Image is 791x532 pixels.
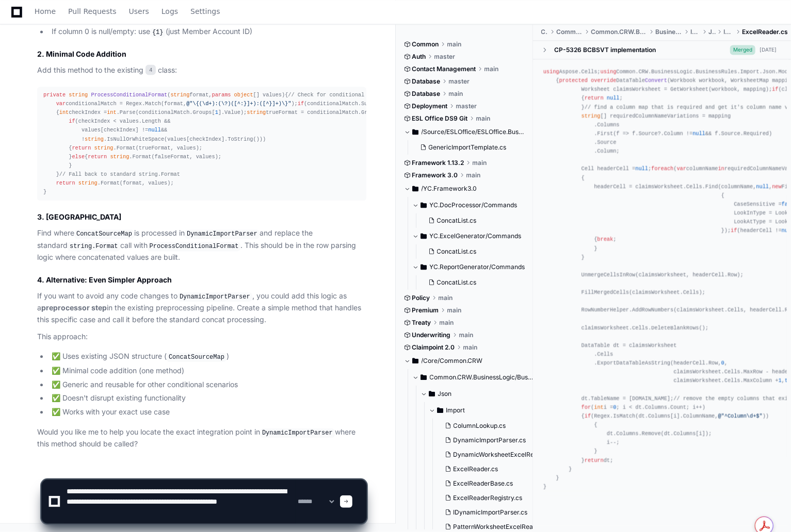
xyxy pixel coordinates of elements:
[107,109,116,115] span: int
[421,230,427,242] svg: Directory
[441,419,552,433] button: ColumnLookup.cs
[446,406,465,414] span: Import
[177,292,252,302] code: DynamicImportParser
[146,64,156,75] span: 4
[49,26,366,38] li: If column 0 is null/empty: use (just Member Account ID)
[473,159,487,167] span: main
[37,331,366,343] p: This approach:
[459,331,474,339] span: main
[543,69,559,75] span: using
[35,8,56,14] span: Home
[162,8,178,14] span: Logs
[74,229,134,239] code: ConcatSourceMap
[601,69,617,75] span: using
[779,378,782,384] span: 1
[454,451,556,459] span: DynamicWorksheetExcelReader.cs
[412,53,426,61] span: Auth
[37,290,366,326] p: If you want to avoid any code changes to , you could add this logic as a in the existing preproce...
[49,351,366,363] li: ✅ Uses existing JSON structure ( )
[37,275,366,285] h3: 4. Alternative: Even Simpler Approach
[645,77,667,84] span: Convert
[676,166,686,172] span: var
[78,180,98,186] span: string
[651,166,673,172] span: foreach
[404,180,525,197] button: /YC.Framework3.0
[421,199,427,211] svg: Directory
[425,213,519,228] button: ConcatList.cs
[454,422,506,430] span: ColumnLookup.cs
[440,319,454,327] span: main
[421,371,427,384] svg: Directory
[692,130,705,137] span: null
[456,102,477,110] span: master
[756,184,769,190] span: null
[49,392,366,404] li: ✅ Doesn't disrupt existing functionality
[438,390,452,398] span: Json
[412,369,534,386] button: Common.CRW.BusinessLogic/BusinessRules/Import
[412,65,476,73] span: Contact Management
[69,118,75,124] span: if
[591,28,648,36] span: Common.CRW.BusinessLogic
[437,404,443,417] svg: Directory
[49,365,366,377] li: ✅ Minimal code addition (one method)
[412,306,439,314] span: Premium
[148,127,161,133] span: null
[430,232,522,240] span: YC.ExcelGenerator/Commands
[439,294,453,302] span: main
[412,259,525,275] button: YC.ReportGenerator/Commands
[437,217,477,225] span: ConcatList.cs
[37,227,366,263] p: Find where is processed in and replace the standard call with . This should be in the row parsing...
[772,184,781,190] span: new
[454,436,526,444] span: DynamicImportParser.cs
[718,413,763,419] span: @"^Column\d+$"
[463,343,478,352] span: main
[260,428,335,438] code: DynamicImportParser
[43,92,285,98] span: ( )
[41,303,107,312] strong: preprocessor step
[690,28,700,36] span: Import
[72,145,91,151] span: return
[607,95,620,102] span: null
[425,275,519,290] button: ConcatList.cs
[37,64,366,76] p: Add this method to the existing class:
[730,45,755,55] span: Merged
[437,278,477,287] span: ConcatList.cs
[731,227,737,234] span: if
[37,49,366,59] h3: 2. Minimal Code Addition
[186,101,291,107] span: @"\{(\d+):(\?)([^:}]+):([^}]+)\}"
[69,92,88,98] span: string
[421,261,427,273] svg: Directory
[68,242,120,251] code: string.Format
[582,404,591,410] span: for
[49,379,366,391] li: ✅ Generic and reusable for other conditional scenarios
[441,447,552,462] button: DynamicWorksheetExcelReader.cs
[404,353,525,369] button: /Core/Common.CRW
[594,404,603,410] span: int
[37,426,366,450] p: Would you like me to help you locate the exact integration point in where this method should be c...
[541,28,548,36] span: Core
[56,101,66,107] span: var
[447,40,462,48] span: main
[430,263,525,271] span: YC.ReportGenerator/Commands
[430,201,518,209] span: YC.DocProcessor/Commands
[441,433,552,447] button: DynamicImportParser.cs
[585,413,591,419] span: if
[559,77,587,84] span: protected
[412,40,439,48] span: Common
[59,171,180,177] span: // Fall back to standard string.Format
[43,91,360,197] div: { conditionalMatch = Regex.Match(format, ); (conditionalMatch.Success) { checkIndex = .Parse(cond...
[298,101,304,107] span: if
[43,92,66,98] span: private
[185,229,260,239] code: DynamicImportParser
[582,113,601,119] span: string
[429,402,550,419] button: Import
[110,154,129,160] span: string
[94,145,114,151] span: string
[430,373,534,381] span: Common.CRW.BusinessLogic/BusinessRules/Import
[412,126,418,138] svg: Directory
[555,46,656,54] div: CP-5326 BCBSVT implementation
[434,53,456,61] span: master
[585,457,604,463] span: return
[422,357,483,365] span: /Core/Common.CRW
[212,92,231,98] span: params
